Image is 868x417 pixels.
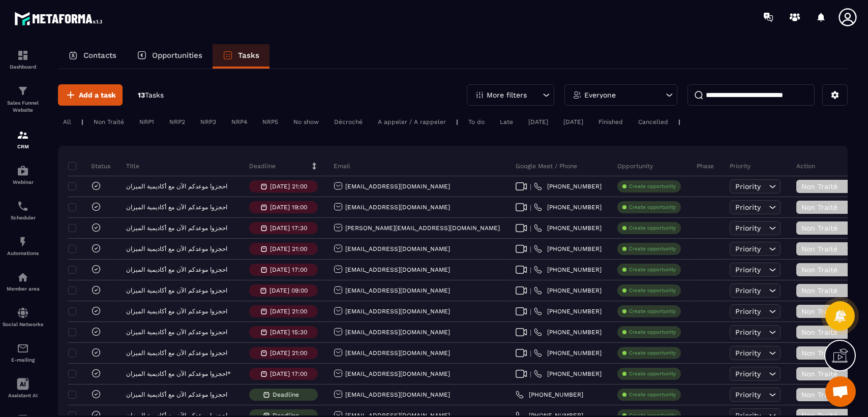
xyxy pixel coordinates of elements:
img: automations [17,236,29,248]
a: [PHONE_NUMBER] [534,349,602,357]
div: NRP3 [195,116,221,128]
p: Priority [730,162,751,170]
p: | [456,118,458,125]
a: schedulerschedulerScheduler [3,193,43,228]
span: Priority [735,224,761,232]
div: NRP4 [226,116,252,128]
p: احجزوا موعدكم الآن مع أكاديمية الميزان [126,308,227,315]
p: Create opportunity [629,329,676,336]
span: | [530,287,531,295]
p: CRM [3,144,43,149]
div: [DATE] [523,116,553,128]
div: To do [463,116,490,128]
div: NRP2 [164,116,190,128]
img: formation [17,129,29,141]
p: [DATE] 17:00 [270,266,307,273]
div: All [58,116,76,128]
p: | [81,118,83,125]
p: Create opportunity [629,266,676,273]
a: Contacts [58,44,127,69]
p: احجزوا موعدكم الآن مع أكاديمية الميزان [126,287,227,294]
span: Non Traité [801,266,844,274]
p: More filters [487,91,527,99]
a: [PHONE_NUMBER] [534,286,602,295]
button: Add a task [58,84,123,106]
div: Non Traité [88,116,129,128]
p: Create opportunity [629,349,676,357]
span: | [530,224,531,232]
span: Priority [735,349,761,357]
p: Scheduler [3,215,43,220]
img: scheduler [17,200,29,212]
div: No show [288,116,324,128]
p: | [678,118,680,125]
span: Non Traité [801,203,844,211]
p: Create opportunity [629,224,676,232]
p: Create opportunity [629,245,676,252]
span: Priority [735,182,761,190]
span: Priority [735,307,761,315]
a: [PHONE_NUMBER] [516,391,583,399]
span: Priority [735,370,761,378]
div: A appeler / A rappeler [373,116,451,128]
div: Finished [593,116,628,128]
a: [PHONE_NUMBER] [534,370,602,378]
img: formation [17,85,29,97]
img: social-network [17,307,29,319]
span: Priority [735,328,761,336]
a: automationsautomationsWebinar [3,157,43,193]
p: Assistant AI [3,393,43,398]
a: formationformationDashboard [3,42,43,77]
p: E-mailing [3,357,43,363]
div: Cancelled [633,116,673,128]
span: | [530,308,531,315]
p: 13 [138,90,164,100]
a: Assistant AI [3,370,43,406]
a: [PHONE_NUMBER] [534,307,602,315]
p: Action [796,162,815,170]
p: Sales Funnel Website [3,100,43,114]
a: [PHONE_NUMBER] [534,203,602,211]
p: Deadline [249,162,276,170]
a: automationsautomationsMember area [3,264,43,299]
p: Everyone [584,91,616,99]
span: Non Traité [801,307,844,315]
span: | [530,266,531,274]
p: Google Meet / Phone [516,162,577,170]
p: Automations [3,250,43,256]
div: NRP5 [257,116,283,128]
p: احجزوا موعدكم الآن مع أكاديمية الميزان [126,204,227,211]
a: [PHONE_NUMBER] [534,328,602,336]
span: Non Traité [801,245,844,253]
a: emailemailE-mailing [3,335,43,370]
p: [DATE] 15:30 [270,329,307,336]
p: Create opportunity [629,183,676,190]
span: Non Traité [801,370,844,378]
p: Create opportunity [629,370,676,377]
span: Priority [735,203,761,211]
a: [PHONE_NUMBER] [534,245,602,253]
p: احجزوا موعدكم الآن مع أكاديمية الميزان [126,245,227,252]
p: Social Networks [3,322,43,327]
p: Email [334,162,350,170]
a: [PHONE_NUMBER] [534,224,602,232]
p: Create opportunity [629,204,676,211]
p: [DATE] 17:30 [270,224,307,232]
span: Non Traité [801,391,844,399]
a: formationformationSales Funnel Website [3,77,43,121]
div: NRP1 [134,116,159,128]
a: [PHONE_NUMBER] [534,182,602,190]
img: automations [17,271,29,283]
p: [DATE] 21:00 [270,349,307,357]
p: Title [126,162,139,170]
p: Create opportunity [629,287,676,294]
p: احجزوا موعدكم الآن مع أكاديمية الميزان [126,349,227,357]
div: Ouvrir le chat [825,376,856,407]
span: | [530,349,531,357]
p: [DATE] 17:00 [270,370,307,377]
div: [DATE] [558,116,588,128]
span: | [530,245,531,253]
a: Opportunities [127,44,213,69]
span: Priority [735,286,761,295]
p: Opportunity [617,162,653,170]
